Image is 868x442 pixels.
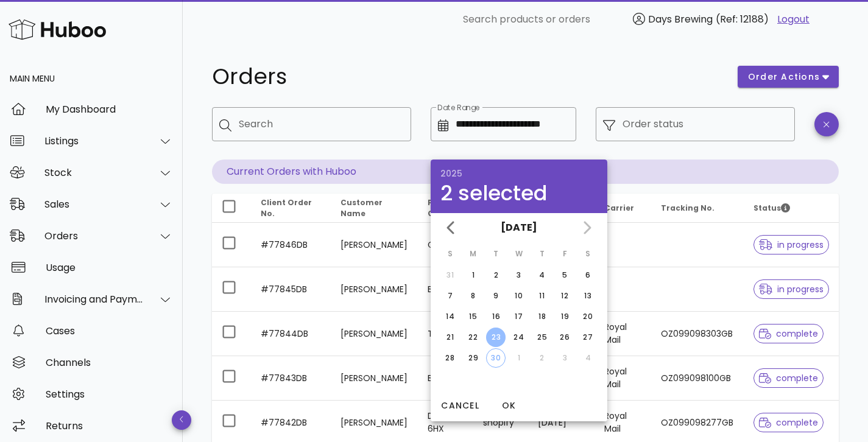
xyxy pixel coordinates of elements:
button: 29 [464,348,483,368]
td: #77844DB [251,312,331,356]
td: #77845DB [251,267,331,312]
div: 10 [509,290,529,301]
td: [PERSON_NAME] [331,312,418,356]
div: 9 [486,290,506,301]
button: 10 [509,286,529,306]
button: 6 [578,265,598,285]
button: 3 [509,265,529,285]
button: 13 [578,286,598,306]
button: 4 [532,265,552,285]
button: 1 [464,265,483,285]
td: #77843DB [251,356,331,401]
div: 7 [440,290,460,301]
button: 25 [532,328,552,347]
div: 1 [464,270,483,281]
th: F [554,244,576,264]
div: 14 [440,311,460,322]
div: 2025 [440,169,598,178]
button: 11 [532,286,552,306]
th: T [485,244,507,264]
div: 27 [578,332,598,343]
div: 21 [440,332,460,343]
button: [DATE] [496,216,542,240]
th: T [531,244,553,264]
td: TS9 5BD [418,312,473,356]
div: 17 [509,311,529,322]
td: Royal Mail [595,356,651,401]
div: Stock [44,167,144,178]
th: Post Code [418,194,473,223]
span: complete [759,374,818,382]
th: W [508,244,530,264]
span: OK [494,399,523,412]
div: 15 [464,311,483,322]
div: 29 [464,353,483,363]
th: Customer Name [331,194,418,223]
div: 2 selected [440,183,598,203]
button: 20 [578,307,598,326]
div: 18 [532,311,552,322]
td: OZ099098303GB [651,312,744,356]
img: Huboo Logo [9,16,106,43]
td: BN2 7GF [418,267,473,312]
span: complete [759,418,818,427]
div: 25 [532,332,552,343]
button: 23 [486,328,506,347]
span: order actions [747,71,820,83]
button: OK [489,395,528,416]
div: 16 [486,311,506,322]
span: Days Brewing [648,12,713,26]
span: in progress [759,285,824,293]
label: Date Range [437,103,480,113]
th: Status [744,194,839,223]
div: 19 [555,311,574,322]
div: 4 [532,270,552,281]
th: S [577,244,599,264]
th: Client Order No. [251,194,331,223]
button: 22 [464,328,483,347]
div: 23 [486,332,506,343]
button: Previous month [440,217,462,239]
span: Status [753,203,790,213]
div: 26 [555,332,574,343]
div: 24 [509,332,529,343]
span: (Ref: 12188) [716,12,769,26]
div: 11 [532,290,552,301]
p: Current Orders with Huboo [212,160,839,184]
button: 7 [440,286,460,306]
button: 21 [440,328,460,347]
div: Cases [46,325,173,337]
div: Listings [44,135,144,147]
td: [PERSON_NAME] [331,267,418,312]
button: 12 [555,286,574,306]
button: 14 [440,307,460,326]
td: OZ099098100GB [651,356,744,401]
span: Cancel [440,399,479,412]
h1: Orders [212,66,723,88]
div: 30 [487,353,505,363]
div: Settings [46,388,173,400]
div: Usage [46,262,173,273]
div: Returns [46,420,173,432]
td: [PERSON_NAME] [331,356,418,401]
span: Tracking No. [661,203,715,213]
span: complete [759,329,818,338]
th: Carrier [595,194,651,223]
div: 28 [440,353,460,363]
button: 30 [486,348,506,368]
button: Cancel [436,395,484,416]
span: Customer Name [340,197,383,219]
td: BH17 8SF [418,356,473,401]
td: G62 7SF [418,223,473,267]
td: #77846DB [251,223,331,267]
th: S [439,244,461,264]
div: Invoicing and Payments [44,293,144,305]
button: 19 [555,307,574,326]
button: 16 [486,307,506,326]
a: Logout [777,12,810,27]
div: Sales [44,198,144,210]
button: 18 [532,307,552,326]
div: 12 [555,290,574,301]
div: Orders [44,230,144,242]
button: 28 [440,348,460,368]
